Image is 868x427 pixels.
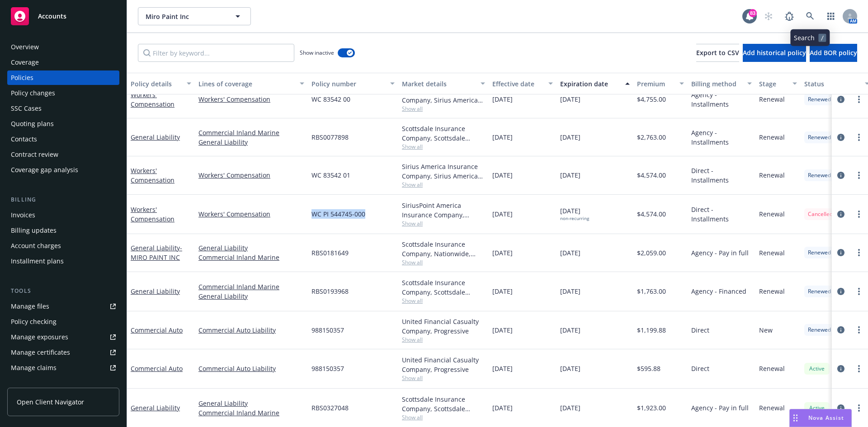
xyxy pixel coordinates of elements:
[492,286,513,296] span: [DATE]
[808,171,831,179] span: Renewed
[808,210,833,218] span: Cancelled
[131,90,175,108] a: Workers' Compensation
[560,216,589,221] div: non-recurring
[402,239,485,258] div: Scottsdale Insurance Company, Nationwide, Shield Commercial Insurance Services
[808,326,831,334] span: Renewed
[854,247,864,258] a: more
[402,201,485,220] div: SiriusPoint America Insurance Company, SiriusPoint
[489,73,557,94] button: Effective date
[801,7,819,25] a: Search
[11,299,49,314] div: Manage files
[696,44,739,62] button: Export to CSV
[835,94,846,105] a: circleInformation
[691,205,752,224] span: Direct - Installments
[198,128,304,137] a: Commercial Inland Marine
[11,330,68,344] div: Manage exposures
[810,44,857,62] button: Add BOR policy
[311,403,349,413] span: RBS0327048
[131,244,182,262] a: General Liability
[808,404,826,412] span: Active
[7,254,119,268] a: Installment plans
[492,364,513,373] span: [DATE]
[146,12,224,21] span: Miro Paint Inc
[808,414,844,422] span: Nova Assist
[637,132,666,142] span: $2,763.00
[131,364,183,373] a: Commercial Auto
[198,253,304,262] a: Commercial Inland Marine
[131,326,183,334] a: Commercial Auto
[691,128,752,147] span: Agency - Installments
[131,404,180,412] a: General Liability
[854,209,864,220] a: more
[300,49,334,56] span: Show inactive
[749,9,757,17] div: 83
[691,403,749,413] span: Agency - Pay in full
[808,95,831,103] span: Renewed
[138,44,294,62] input: Filter by keyword...
[11,376,53,390] div: Manage BORs
[402,105,485,113] span: Show all
[198,364,304,373] a: Commercial Auto Liability
[402,124,485,143] div: Scottsdale Insurance Company, Scottsdale Insurance Company (Nationwide), Shield Commercial Insura...
[11,70,33,85] div: Policies
[311,94,350,104] span: WC 83542 00
[17,397,84,407] span: Open Client Navigator
[560,325,580,335] span: [DATE]
[402,79,475,89] div: Market details
[759,94,785,104] span: Renewal
[311,79,385,89] div: Policy number
[402,220,485,227] span: Show all
[402,278,485,297] div: Scottsdale Insurance Company, Scottsdale Insurance Company (Nationwide), Shield Commercial Insura...
[691,248,749,258] span: Agency - Pay in full
[127,73,195,94] button: Policy details
[131,205,175,223] a: Workers' Compensation
[11,361,57,375] div: Manage claims
[7,330,119,344] span: Manage exposures
[759,286,785,296] span: Renewal
[198,79,294,89] div: Lines of coverage
[835,132,846,143] a: circleInformation
[637,94,666,104] span: $4,755.00
[11,345,70,360] div: Manage certificates
[759,364,785,373] span: Renewal
[11,101,42,116] div: SSC Cases
[637,79,674,89] div: Premium
[131,133,180,141] a: General Liability
[138,7,251,25] button: Miro Paint Inc
[402,297,485,305] span: Show all
[835,324,846,335] a: circleInformation
[804,79,859,89] div: Status
[198,408,304,418] a: Commercial Inland Marine
[637,403,666,413] span: $1,923.00
[743,48,806,57] span: Add historical policy
[7,70,119,85] a: Policies
[11,147,58,162] div: Contract review
[560,170,580,180] span: [DATE]
[808,365,826,373] span: Active
[637,286,666,296] span: $1,763.00
[311,170,350,180] span: WC 83542 01
[808,287,831,296] span: Renewed
[7,361,119,375] a: Manage claims
[780,7,798,25] a: Report a Bug
[854,324,864,335] a: more
[835,170,846,181] a: circleInformation
[691,166,752,185] span: Direct - Installments
[11,314,57,329] div: Policy checking
[402,162,485,181] div: Sirius America Insurance Company, Sirius American Insurance Company
[743,44,806,62] button: Add historical policy
[7,314,119,329] a: Policy checking
[835,247,846,258] a: circleInformation
[7,40,119,54] a: Overview
[854,403,864,413] a: more
[854,170,864,181] a: more
[198,325,304,335] a: Commercial Auto Liability
[11,254,64,268] div: Installment plans
[7,117,119,131] a: Quoting plans
[11,223,57,238] div: Billing updates
[402,143,485,150] span: Show all
[691,79,742,89] div: Billing method
[560,132,580,142] span: [DATE]
[311,132,349,142] span: RBS0077898
[759,403,785,413] span: Renewal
